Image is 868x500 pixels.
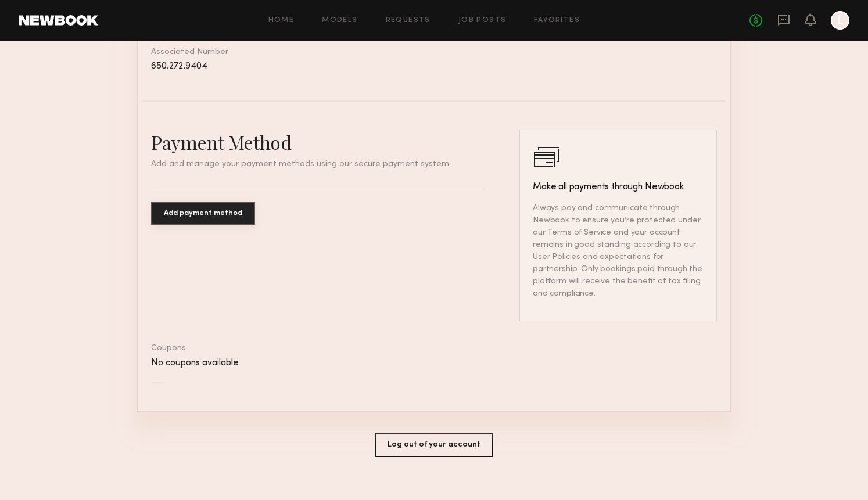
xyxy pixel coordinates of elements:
span: 650.272.9404 [151,62,207,71]
div: Associated Number [151,46,717,73]
a: Models [322,17,357,24]
a: L [831,11,849,30]
a: Favorites [534,17,580,24]
h2: Payment Method [151,130,485,154]
p: Always pay and communicate through Newbook to ensure you’re protected under our Terms of Service ... [533,202,704,300]
a: Requests [386,17,431,24]
a: Job Posts [458,17,507,24]
div: No coupons available [151,358,717,368]
button: Log out of your account [375,433,493,457]
a: Home [268,17,295,24]
button: Add payment method [151,202,255,225]
div: Coupons [151,344,717,352]
p: Add and manage your payment methods using our secure payment system. [151,160,485,168]
h3: Make all payments through Newbook [533,180,704,194]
